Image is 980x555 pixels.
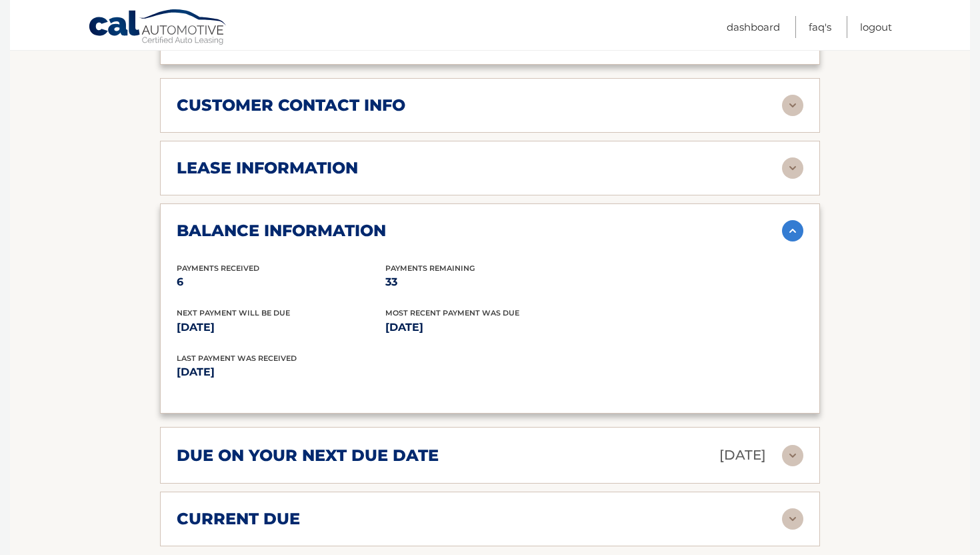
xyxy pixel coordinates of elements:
[385,263,475,273] span: Payments Remaining
[385,273,594,292] p: 33
[860,16,892,38] a: Logout
[177,363,490,382] p: [DATE]
[177,95,405,115] h2: customer contact info
[385,318,594,337] p: [DATE]
[809,16,831,38] a: FAQ's
[177,318,385,337] p: [DATE]
[177,273,385,292] p: 6
[177,509,300,529] h2: current due
[88,9,228,47] a: Cal Automotive
[177,263,259,273] span: Payments Received
[782,95,803,116] img: accordion-rest.svg
[177,308,290,318] span: Next Payment will be due
[177,158,358,178] h2: lease information
[177,354,297,363] span: Last Payment was received
[177,446,439,466] h2: due on your next due date
[782,508,803,530] img: accordion-rest.svg
[782,445,803,466] img: accordion-rest.svg
[177,221,386,241] h2: balance information
[727,16,780,38] a: Dashboard
[782,220,803,241] img: accordion-active.svg
[782,157,803,179] img: accordion-rest.svg
[385,308,519,318] span: Most Recent Payment Was Due
[719,444,766,467] p: [DATE]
